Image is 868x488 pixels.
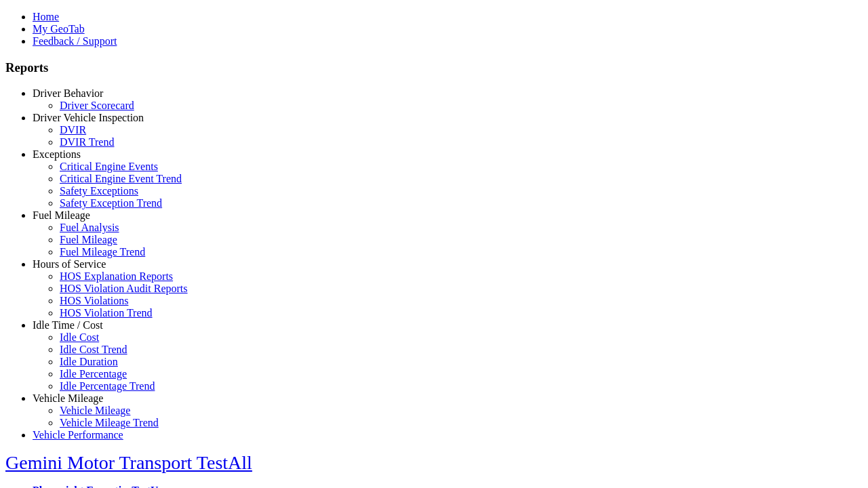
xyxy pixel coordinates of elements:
[60,246,145,258] a: Fuel Mileage Trend
[60,161,158,172] a: Critical Engine Events
[33,23,85,35] a: My GeoTab
[60,100,134,111] a: Driver Scorecard
[60,356,118,367] a: Idle Duration
[33,148,81,160] a: Exceptions
[33,392,103,404] a: Vehicle Mileage
[33,258,106,270] a: Hours of Service
[60,283,188,294] a: HOS Violation Audit Reports
[5,60,863,75] h3: Reports
[33,87,103,99] a: Driver Behavior
[60,331,99,343] a: Idle Cost
[33,11,59,22] a: Home
[60,234,117,245] a: Fuel Mileage
[60,173,182,184] a: Critical Engine Event Trend
[33,35,117,47] a: Feedback / Support
[60,307,153,319] a: HOS Violation Trend
[60,136,114,148] a: DVIR Trend
[60,124,86,136] a: DVIR
[33,319,103,331] a: Idle Time / Cost
[60,344,127,355] a: Idle Cost Trend
[60,197,162,209] a: Safety Exception Trend
[60,295,128,306] a: HOS Violations
[33,112,144,123] a: Driver Vehicle Inspection
[33,429,123,441] a: Vehicle Performance
[60,270,173,282] a: HOS Explanation Reports
[60,222,119,233] a: Fuel Analysis
[60,185,138,197] a: Safety Exceptions
[60,417,159,428] a: Vehicle Mileage Trend
[60,380,155,392] a: Idle Percentage Trend
[5,452,252,473] a: Gemini Motor Transport TestAll
[33,209,90,221] a: Fuel Mileage
[60,405,130,416] a: Vehicle Mileage
[60,368,127,380] a: Idle Percentage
